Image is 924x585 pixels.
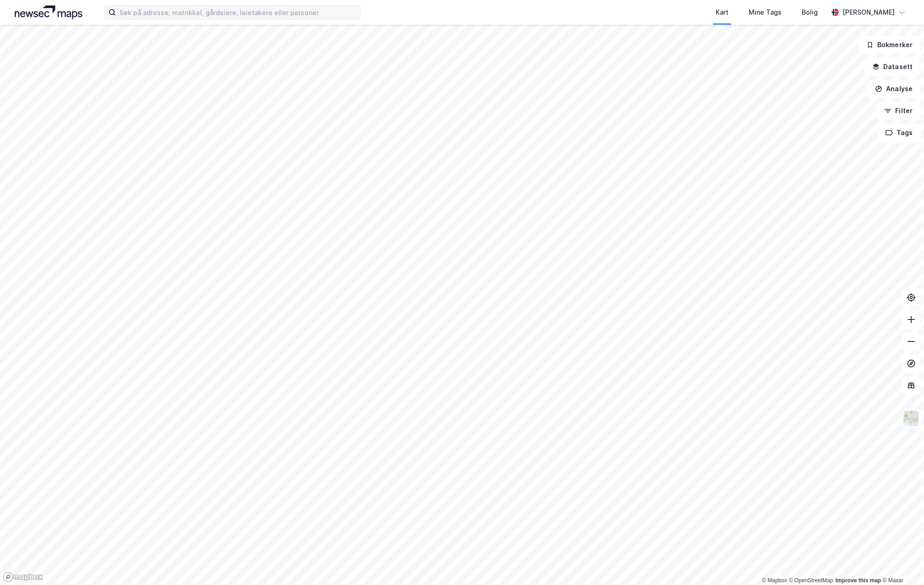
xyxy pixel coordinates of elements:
[749,7,782,18] div: Mine Tags
[842,7,895,18] div: [PERSON_NAME]
[15,5,82,19] img: logo.a4113a55bc3d86da70a041830d287a7e.svg
[116,5,360,19] input: Søk på adresse, matrikkel, gårdeiere, leietakere eller personer
[878,541,924,585] iframe: Chat Widget
[716,7,728,18] div: Kart
[802,7,818,18] div: Bolig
